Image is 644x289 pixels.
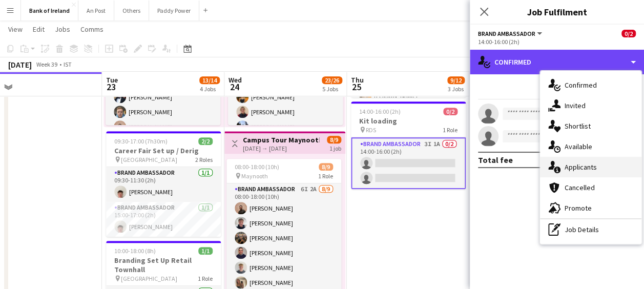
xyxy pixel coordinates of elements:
[447,76,465,84] span: 9/12
[76,23,108,36] a: Comms
[565,183,595,192] span: Cancelled
[478,38,636,46] div: 14:00-16:00 (2h)
[106,256,221,274] h3: Branding Set Up Retail Townhall
[478,30,535,37] span: Brand Ambassador
[565,80,597,90] span: Confirmed
[351,137,466,189] app-card-role: Brand Ambassador3I1A0/214:00-16:00 (2h)
[8,59,32,70] div: [DATE]
[55,25,70,34] span: Jobs
[106,131,221,237] app-job-card: 09:30-17:00 (7h30m)2/2Career Fair Set up / Derig [GEOGRAPHIC_DATA]2 RolesBrand Ambassador1/109:30...
[243,135,319,144] h3: Campus Tour Maynooth
[34,60,59,68] span: Week 39
[478,155,513,165] div: Total fee
[351,101,466,189] app-job-card: 14:00-16:00 (2h)0/2Kit loading RDS1 RoleBrand Ambassador3I1A0/214:00-16:00 (2h)
[121,275,177,282] span: [GEOGRAPHIC_DATA]
[322,76,342,84] span: 23/26
[322,85,342,93] div: 5 Jobs
[359,108,401,115] span: 14:00-16:00 (2h)
[448,85,464,93] div: 3 Jobs
[227,81,242,93] span: 24
[29,23,49,36] a: Edit
[470,50,644,74] div: Confirmed
[540,219,641,240] div: Job Details
[199,76,220,84] span: 13/14
[319,163,333,171] span: 8/9
[149,1,199,20] button: Paddy Power
[21,1,78,20] button: Bank of Ireland
[565,101,586,110] span: Invited
[327,136,341,143] span: 8/9
[121,156,177,163] span: [GEOGRAPHIC_DATA]
[4,23,27,36] a: View
[235,163,279,171] span: 08:00-18:00 (10h)
[351,116,466,126] h3: Kit loading
[114,137,168,145] span: 09:30-17:00 (7h30m)
[105,81,118,93] span: 23
[349,81,364,93] span: 25
[106,167,221,202] app-card-role: Brand Ambassador1/109:30-11:30 (2h)[PERSON_NAME]
[565,142,592,151] span: Available
[198,275,213,282] span: 1 Role
[228,75,242,85] span: Wed
[241,172,268,180] span: Maynooth
[106,202,221,237] app-card-role: Brand Ambassador1/115:00-17:00 (2h)[PERSON_NAME]
[621,30,636,37] span: 0/2
[565,162,597,172] span: Applicants
[565,121,591,131] span: Shortlist
[243,144,319,152] div: [DATE] → [DATE]
[198,247,213,255] span: 1/1
[106,146,221,155] h3: Career Fair Set up / Derig
[8,25,23,34] span: View
[114,1,149,20] button: Others
[470,5,644,18] h3: Job Fulfilment
[64,60,72,68] div: IST
[329,143,341,152] div: 1 job
[351,75,364,85] span: Thu
[114,247,156,255] span: 10:00-18:00 (8h)
[443,126,458,134] span: 1 Role
[200,85,219,93] div: 4 Jobs
[51,23,74,36] a: Jobs
[318,172,333,180] span: 1 Role
[78,1,114,20] button: An Post
[565,203,592,213] span: Promote
[33,25,45,34] span: Edit
[443,108,458,115] span: 0/2
[198,137,213,145] span: 2/2
[366,126,376,134] span: RDS
[195,156,213,163] span: 2 Roles
[106,75,118,85] span: Tue
[478,30,544,37] button: Brand Ambassador
[80,25,103,34] span: Comms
